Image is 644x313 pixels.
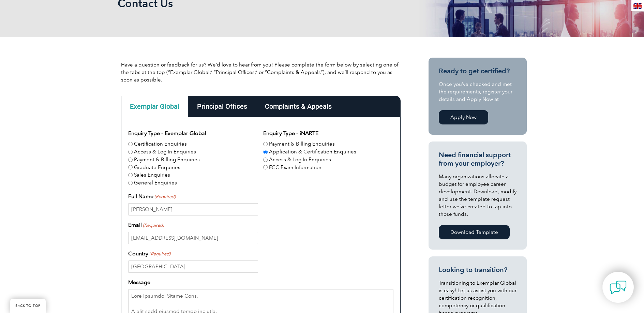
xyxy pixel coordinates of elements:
[128,129,206,137] legend: Enquiry Type – Exemplar Global
[142,222,164,229] span: (Required)
[128,278,150,286] label: Message
[256,96,341,117] div: Complaints & Appeals
[439,80,516,103] p: Once you’ve checked and met the requirements, register your details and Apply Now at
[439,173,516,218] p: Many organizations allocate a budget for employee career development. Download, modify and use th...
[10,299,46,313] a: BACK TO TOP
[269,148,356,156] label: Application & Certification Enquiries
[439,151,516,168] h3: Need financial support from your employer?
[610,279,627,296] img: contact-chat.png
[134,148,196,156] label: Access & Log In Enquiries
[269,164,321,172] label: FCC Exam Information
[439,110,488,124] a: Apply Now
[134,171,170,179] label: Sales Enquiries
[633,3,642,9] img: en
[149,251,170,257] span: (Required)
[128,221,164,229] label: Email
[439,266,516,274] h3: Looking to transition?
[121,96,188,117] div: Exemplar Global
[134,179,177,187] label: General Enquiries
[128,192,176,200] label: Full Name
[128,250,170,258] label: Country
[134,156,200,164] label: Payment & Billing Enquiries
[134,164,180,172] label: Graduate Enquiries
[121,61,401,84] p: Have a question or feedback for us? We’d love to hear from you! Please complete the form below by...
[269,140,335,148] label: Payment & Billing Enquiries
[134,140,187,148] label: Certification Enquiries
[188,96,256,117] div: Principal Offices
[154,193,176,200] span: (Required)
[263,129,318,137] legend: Enquiry Type – iNARTE
[439,225,510,239] a: Download Template
[269,156,331,164] label: Access & Log In Enquiries
[439,67,516,75] h3: Ready to get certified?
